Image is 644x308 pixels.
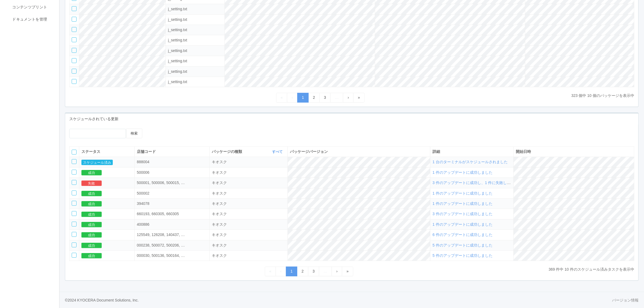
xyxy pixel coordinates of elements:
div: ksdpackage.tablefilter.jsetting [168,6,222,12]
div: 000238,500072,500206,510318,800275 [137,243,186,248]
div: 成功 [81,222,132,227]
span: 1 台のターミナルがスケジュールされました [432,160,508,164]
span: 1 件のアップデートに成功しました [432,201,493,206]
button: 検索 [126,129,142,138]
a: すべて [272,150,284,154]
button: 成功 [81,222,102,227]
div: 成功 [81,253,132,258]
div: 400886 [137,222,186,227]
button: 成功 [81,212,102,217]
div: スケジュール済み [81,159,132,165]
div: 888004 [137,159,186,165]
div: 3 件のアップデートに成功し、1 件に失敗しました [432,180,511,186]
div: 成功 [81,243,132,248]
div: 成功 [81,170,132,175]
button: 成功 [81,232,102,238]
div: ksdpackage.tablefilter.kiosk [212,222,285,227]
button: 成功 [81,191,102,196]
div: ksdpackage.tablefilter.jsetting [168,58,222,64]
div: 5 件のアップデートに成功しました [432,243,511,248]
div: 1 件のアップデートに成功しました [432,191,511,196]
div: 成功 [81,232,132,238]
div: スケジュールされている更新 [65,113,638,124]
button: 成功 [81,201,102,207]
a: バージョン情報 [612,297,639,303]
a: Next [343,93,354,102]
span: Next [348,95,349,100]
a: 3 [319,93,331,102]
span: ドキュメントを管理 [11,17,47,21]
div: 500002 [137,191,186,196]
div: ksdpackage.tablefilter.kiosk [212,253,285,258]
div: ksdpackage.tablefilter.jsetting [168,69,222,74]
a: Last [353,93,365,102]
button: 成功 [81,170,102,175]
a: 2 [308,93,320,102]
div: 660193,660305,660305 [137,211,186,217]
a: 3 [308,267,319,276]
div: 394078 [137,201,186,207]
div: 1 件のアップデートに成功しました [432,222,511,227]
div: 000030,500136,500164,500179,500303 [137,253,186,258]
span: Last [358,95,360,100]
span: 1 件のアップデートに成功しました [432,191,493,195]
span: 5 件のアップデートに成功しました [432,253,493,258]
span: Next [336,269,338,273]
button: スケジュール済み [81,160,113,165]
span: 3 件のアップデートに成功しました [432,212,493,216]
span: © 2024 KYOCERA Document Solutions, Inc. [65,298,139,302]
div: ksdpackage.tablefilter.jsetting [168,79,222,85]
span: 1 件のアップデートに成功しました [432,170,493,175]
div: 店舗コード [137,149,207,155]
span: 6 件のアップデートに成功しました [432,232,493,237]
div: ksdpackage.tablefilter.kiosk [212,201,285,207]
div: ksdpackage.tablefilter.jsetting [168,17,222,22]
a: ドキュメントを管理 [1,13,64,25]
button: 成功 [81,253,102,258]
span: パッケージバージョン [290,149,328,154]
div: 1 台のターミナルがスケジュールされました [432,159,511,165]
div: 5 件のアップデートに成功しました [432,253,511,258]
span: 開始日時 [516,149,531,154]
div: ksdpackage.tablefilter.kiosk [212,243,285,248]
div: ksdpackage.tablefilter.jsetting [168,37,222,43]
div: ksdpackage.tablefilter.kiosk [212,232,285,238]
div: ksdpackage.tablefilter.jsetting [168,48,222,54]
div: ksdpackage.tablefilter.kiosk [212,211,285,217]
a: コンテンツプリント [1,1,64,13]
div: 500001,500006,500015,573006 [137,180,186,186]
span: 5 件のアップデートに成功しました [432,243,493,247]
span: 1 件のアップデートに成功しました [432,222,493,227]
a: Next [332,267,342,276]
div: 成功 [81,201,132,207]
button: 成功 [81,243,102,248]
div: 125549,126208,140437,308118,500296,500311 [137,232,186,238]
button: 失敗 [81,181,102,186]
div: ksdpackage.tablefilter.kiosk [212,159,285,165]
div: 500006 [137,170,186,175]
p: 369 件中 10 件のスケジュール済みタスクを表示中 [549,267,634,272]
div: ksdpackage.tablefilter.kiosk [212,191,285,196]
a: 1 [286,267,297,276]
div: 1 件のアップデートに成功しました [432,201,511,207]
div: ksdpackage.tablefilter.kiosk [212,170,285,175]
a: Last [342,267,353,276]
span: 3 件のアップデートに成功し、1 件に失敗しました [432,181,518,185]
span: Last [346,269,349,273]
div: ksdpackage.tablefilter.kiosk [212,180,285,186]
div: 詳細 [432,149,511,155]
div: ksdpackage.tablefilter.jsetting [168,27,222,33]
a: 1 [297,93,309,102]
div: 3 件のアップデートに成功しました [432,211,511,217]
div: 失敗 [81,180,132,186]
p: 323 個中 10 個のパッケージを表示中 [571,93,634,99]
span: ステータス [81,149,100,154]
div: 6 件のアップデートに成功しました [432,232,511,238]
div: 成功 [81,211,132,217]
a: 2 [297,267,308,276]
div: 1 件のアップデートに成功しました [432,170,511,175]
button: すべて [271,149,285,155]
span: コンテンツプリント [11,5,47,9]
span: パッケージの種類 [212,149,243,155]
div: 成功 [81,191,132,196]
